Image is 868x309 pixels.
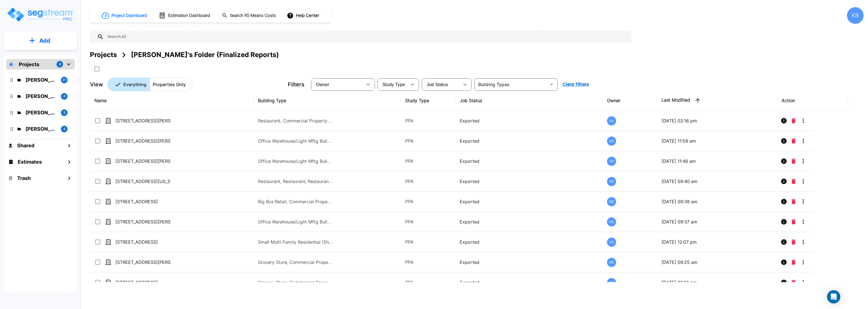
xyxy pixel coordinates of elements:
[607,258,616,267] div: ME
[91,63,102,74] button: SelectAll
[4,33,77,49] button: Add
[258,239,333,245] p: Small Multi-Family Residential (Short Term Residential Rental), Small Multi-Family Residential Site
[405,198,451,205] p: PPA
[104,30,629,43] input: Search All
[316,82,329,87] span: Owner
[778,156,789,167] button: Info
[115,158,171,164] p: [STREET_ADDRESS][PERSON_NAME]
[6,7,74,22] img: Logo
[789,196,798,207] button: Delete
[90,80,103,89] p: View
[777,91,848,111] th: Action
[603,91,657,111] th: Owner
[460,218,598,225] p: Exported
[123,81,146,88] p: Everything
[460,259,598,266] p: Exported
[789,176,798,187] button: Delete
[401,91,455,111] th: Study Type
[149,78,193,91] button: Properties Only
[90,50,117,60] div: Projects
[18,158,42,166] h1: Estimates
[798,196,809,207] button: More-Options
[112,12,147,19] h1: Project Dashboard
[258,259,333,266] p: Grocery Store, Commercial Property Site
[115,218,171,225] p: [STREET_ADDRESS][PERSON_NAME]
[405,239,451,245] p: PPA
[288,80,304,89] p: Filters
[153,81,186,88] p: Properties Only
[798,257,809,268] button: More-Options
[798,277,809,288] button: More-Options
[405,218,451,225] p: PPA
[427,82,448,87] span: Job Status
[789,135,798,146] button: Delete
[405,138,451,144] p: PPA
[607,217,616,226] div: ME
[108,78,193,91] div: Platform
[100,9,150,22] button: Project Dashboard
[460,117,598,124] p: Exported
[460,239,598,245] p: Exported
[59,62,61,67] p: 4
[778,236,789,248] button: Info
[789,216,798,227] button: Delete
[19,61,39,68] p: Projects
[254,91,401,111] th: Building Type
[607,197,616,206] div: ME
[286,10,321,21] button: Help Center
[25,92,56,100] p: M.E. Folder
[157,10,213,21] button: Estimation Dashboard
[39,37,50,45] p: Add
[778,257,789,268] button: Info
[405,178,451,185] p: PPA
[460,279,598,286] p: Exported
[607,278,616,287] div: KK
[423,77,459,92] div: Select
[662,178,773,185] p: [DATE] 09:40 am
[662,158,773,164] p: [DATE] 11:46 am
[548,81,556,88] button: Open
[258,158,333,164] p: Office Warehouse/Light Mftg Building, Commercial Property Site
[258,138,333,144] p: Office Warehouse/Light Mftg Building, Commercial Property Site
[662,218,773,225] p: [DATE] 09:37 am
[789,257,798,268] button: Delete
[798,115,809,126] button: More-Options
[115,198,171,205] p: [STREET_ADDRESS]
[778,196,789,207] button: Info
[230,12,276,19] h1: Search RS Means Costs
[25,125,56,133] p: Jon's Folder
[115,279,171,286] p: [STREET_ADDRESS]
[460,158,598,164] p: Exported
[662,198,773,205] p: [DATE] 09:38 am
[662,279,773,286] p: [DATE] 01:26 pm
[17,174,31,182] h1: Trash
[798,135,809,146] button: More-Options
[455,91,603,111] th: Job Status
[168,12,210,19] h1: Estimation Dashboard
[405,117,451,124] p: PPA
[17,142,34,149] h1: Shared
[115,239,171,245] p: [STREET_ADDRESS]
[798,176,809,187] button: More-Options
[63,110,65,115] p: 3
[220,10,279,21] button: Search RS Means Costs
[662,138,773,144] p: [DATE] 11:59 am
[379,77,407,92] div: Select
[131,50,279,60] div: [PERSON_NAME]'s Folder (Finalized Reports)
[778,216,789,227] button: Info
[607,137,616,146] div: KK
[108,78,150,91] button: Everything
[789,115,798,126] button: Delete
[115,259,171,266] p: [STREET_ADDRESS][PERSON_NAME]
[460,138,598,144] p: Exported
[847,7,864,24] div: KR
[63,94,65,99] p: 4
[798,216,809,227] button: More-Options
[383,82,405,87] span: Study Type
[607,238,616,247] div: KK
[798,156,809,167] button: More-Options
[789,277,798,288] button: Delete
[778,115,789,126] button: Info
[258,178,333,185] p: Restaurant, Restaurant, Restaurant, Restaurant, Commercial Property Site
[460,178,598,185] p: Exported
